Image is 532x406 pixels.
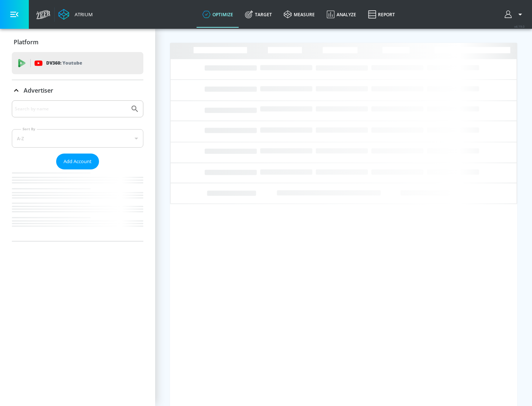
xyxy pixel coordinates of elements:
div: Advertiser [12,80,143,101]
button: Add Account [56,154,99,169]
a: Report [362,1,401,28]
div: A-Z [12,129,143,148]
a: Atrium [58,9,93,20]
span: v 4.19.0 [514,24,525,28]
a: Analyze [321,1,362,28]
div: DV360: Youtube [12,52,143,74]
div: Atrium [72,11,93,18]
div: Platform [12,32,143,52]
a: measure [278,1,321,28]
input: Search by name [15,104,127,114]
a: Target [239,1,278,28]
div: Advertiser [12,100,143,241]
p: Platform [14,38,38,46]
p: Youtube [62,59,82,67]
nav: list of Advertiser [12,169,143,241]
label: Sort By [21,127,37,131]
p: DV360: [46,59,82,67]
p: Advertiser [24,86,53,94]
a: optimize [197,1,239,28]
span: Add Account [64,157,92,166]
